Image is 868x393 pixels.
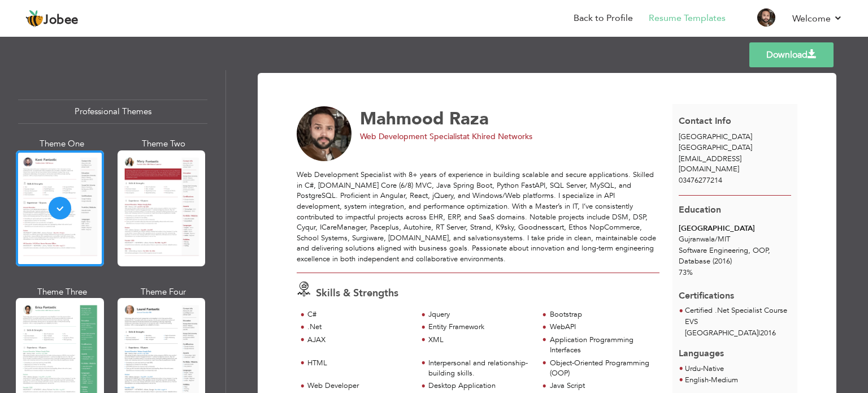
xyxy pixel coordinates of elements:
[715,234,718,244] span: /
[679,204,721,216] span: Education
[307,358,411,369] div: HTML
[316,286,398,300] span: Skills & Strengths
[120,286,208,298] div: Theme Four
[18,138,106,150] div: Theme One
[685,317,791,339] p: EVS [GEOGRAPHIC_DATA] 2016
[701,364,703,374] span: -
[550,322,653,332] div: WebAPI
[679,132,752,142] span: [GEOGRAPHIC_DATA]
[679,234,730,244] span: Gujranwala MIT
[18,100,207,124] div: Professional Themes
[428,381,532,391] div: Desktop Application
[550,358,653,379] div: Object-Oriented Programming (OOP)
[679,281,734,303] span: Certifications
[792,12,843,25] a: Welcome
[463,131,532,142] span: at Khired Networks
[449,107,489,131] span: Raza
[679,339,724,360] span: Languages
[758,328,760,338] span: |
[307,335,411,346] div: AJAX
[307,309,411,320] div: C#
[685,305,787,316] span: Certified .Net Specialist Course
[307,322,411,332] div: .Net
[749,42,834,67] a: Download
[679,245,770,266] span: Software Engineering, OOP, Database
[428,322,532,332] div: Entity Framework
[679,267,693,278] span: 73%
[679,223,791,234] div: [GEOGRAPHIC_DATA]
[574,12,633,25] a: Back to Profile
[679,142,752,153] span: [GEOGRAPHIC_DATA]
[428,309,532,320] div: Jquery
[44,14,79,27] span: Jobee
[550,309,653,320] div: Bootstrap
[709,375,711,385] span: -
[679,175,722,185] span: 03476277214
[360,107,444,131] span: Mahmood
[550,381,653,391] div: Java Script
[685,375,709,385] span: English
[757,8,775,27] img: Profile Img
[428,335,532,346] div: XML
[297,106,352,162] img: No image
[297,170,659,264] div: Web Development Specialist with 8+ years of experience in building scalable and secure applicatio...
[428,358,532,379] div: Interpersonal and relationship-building skills.
[679,154,741,175] span: [EMAIL_ADDRESS][DOMAIN_NAME]
[360,131,463,142] span: Web Development Specialist
[307,381,411,391] div: Web Developer
[120,138,208,150] div: Theme Two
[25,10,79,28] a: Jobee
[679,115,731,127] span: Contact Info
[685,375,738,386] li: Medium
[685,364,701,374] span: Urdu
[550,335,653,356] div: Application Programming Interfaces
[649,12,726,25] a: Resume Templates
[713,256,732,266] span: (2016)
[25,10,44,28] img: jobee.io
[685,364,724,375] li: Native
[18,286,106,298] div: Theme Three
